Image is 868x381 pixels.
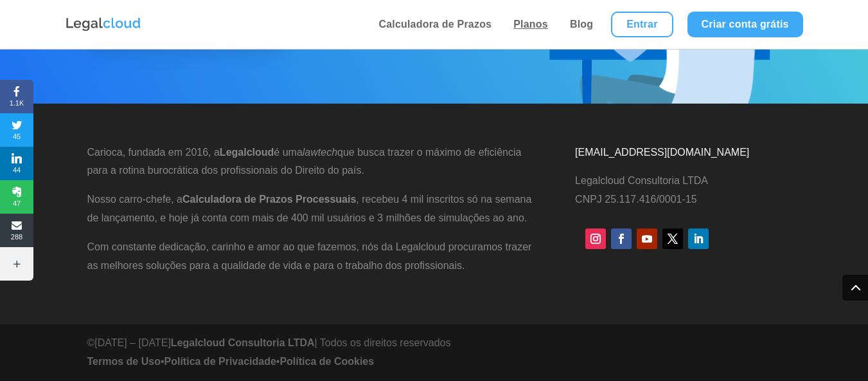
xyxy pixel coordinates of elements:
[87,144,537,191] p: Carioca, fundada em 2016, a é uma que busca trazer o máximo de eficiência para a rotina burocráti...
[687,12,803,37] a: Criar conta grátis
[575,194,696,205] span: CNPJ 25.117.416/0001-15
[65,16,142,33] img: Logo da Legalcloud
[171,337,315,348] strong: Legalcloud Consultoria LTDA
[611,228,632,249] a: Siga em Facebook
[279,356,374,367] a: Política de Cookies
[87,190,537,238] p: Nosso carro-chefe, a , recebeu 4 mil inscritos só na semana de lançamento, e hoje já conta com ma...
[87,238,537,275] p: Com constante dedicação, carinho e amor ao que fazemos, nós da Legalcloud procuramos trazer as me...
[637,228,657,249] a: Siga em Youtube
[575,175,708,186] span: Legalcloud Consultoria LTDA
[303,147,337,158] em: lawtech
[575,147,749,158] a: [EMAIL_ADDRESS][DOMAIN_NAME]
[611,12,673,37] a: Entrar
[87,356,161,367] a: Termos de Uso
[585,228,606,249] a: Siga em Instagram
[662,228,683,249] a: Siga em X
[87,334,451,378] div: ©[DATE] – [DATE] | Todos os direitos reservados • •
[688,228,709,249] a: Siga em LinkedIn
[220,147,274,158] strong: Legalcloud
[182,194,356,205] strong: Calculadora de Prazos Processuais
[164,356,276,367] a: Política de Privacidade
